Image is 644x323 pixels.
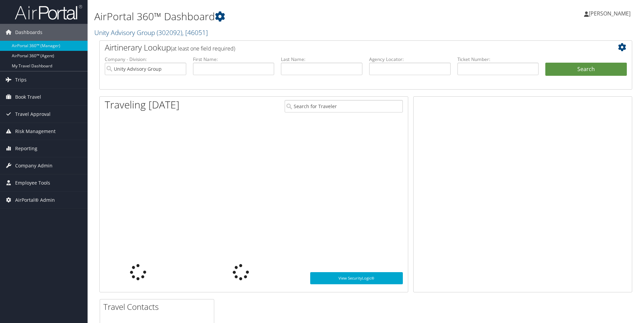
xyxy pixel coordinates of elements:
[457,56,539,63] label: Ticket Number:
[545,63,627,76] button: Search
[15,106,51,123] span: Travel Approval
[15,4,82,20] img: airportal-logo.png
[103,301,214,313] h2: Travel Contacts
[105,56,186,63] label: Company - Division:
[157,28,182,37] span: ( 302092 )
[281,56,362,63] label: Last Name:
[589,10,631,17] span: [PERSON_NAME]
[15,89,41,105] span: Book Travel
[310,272,403,284] a: View SecurityLogic®
[193,56,275,63] label: First Name:
[285,100,403,112] input: Search for Traveler
[584,3,637,24] a: [PERSON_NAME]
[171,45,235,52] span: (at least one field required)
[15,140,37,157] span: Reporting
[15,71,27,88] span: Trips
[15,174,50,191] span: Employee Tools
[105,42,582,53] h2: Airtinerary Lookup
[15,24,42,41] span: Dashboards
[94,28,208,37] a: Unity Advisory Group
[94,9,456,24] h1: AirPortal 360™ Dashboard
[369,56,451,63] label: Agency Locator:
[182,28,208,37] span: , [ 46051 ]
[15,123,56,140] span: Risk Management
[15,192,55,208] span: AirPortal® Admin
[15,157,53,174] span: Company Admin
[105,98,180,112] h1: Traveling [DATE]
